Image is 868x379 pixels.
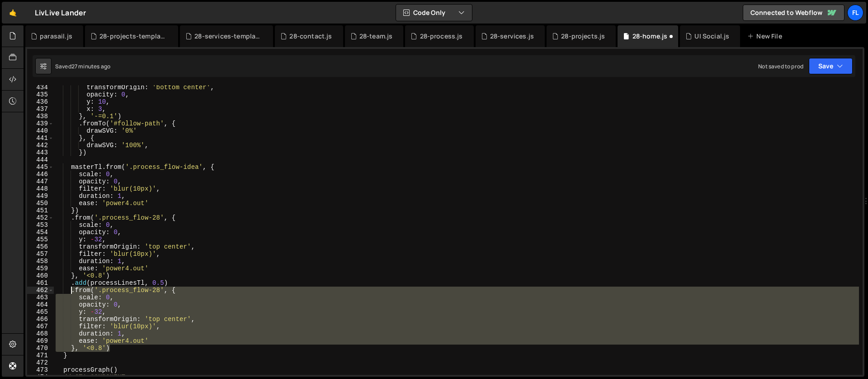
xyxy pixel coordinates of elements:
div: 462 [27,287,54,294]
div: 28-home.js [632,32,668,41]
div: Saved [55,62,110,70]
div: 467 [27,323,54,330]
div: 28-process.js [420,32,463,41]
div: Not saved to prod [758,62,803,70]
div: 447 [27,178,54,185]
button: Save [809,58,853,74]
div: 450 [27,200,54,207]
div: 452 [27,214,54,221]
div: LivLive Lander [35,7,86,18]
div: 439 [27,120,54,127]
div: 28-services-template.js [194,32,262,41]
div: 28-contact.js [289,32,332,41]
div: 453 [27,221,54,229]
div: 464 [27,301,54,308]
div: 446 [27,171,54,178]
div: UI Social.js [694,32,729,41]
div: 441 [27,134,54,142]
div: 460 [27,272,54,279]
button: Code Only [396,5,472,21]
div: 28-team.js [359,32,393,41]
a: Connected to Webflow [743,5,844,21]
div: 471 [27,352,54,359]
div: New File [747,32,785,41]
div: 472 [27,359,54,366]
div: 455 [27,236,54,243]
div: 470 [27,345,54,352]
div: 451 [27,207,54,214]
div: 434 [27,84,54,91]
div: 448 [27,185,54,192]
div: 463 [27,294,54,301]
div: 459 [27,265,54,272]
div: 438 [27,113,54,120]
div: 458 [27,258,54,265]
a: 🤙 [2,2,24,24]
div: 28-projects-template.js [99,32,167,41]
div: 435 [27,91,54,98]
div: 473 [27,366,54,374]
a: Fl [847,5,863,21]
div: 445 [27,163,54,171]
div: 27 minutes ago [71,62,110,70]
div: 443 [27,149,54,156]
div: 461 [27,279,54,287]
div: 440 [27,127,54,134]
div: 466 [27,316,54,323]
div: 28-services.js [490,32,534,41]
div: 436 [27,98,54,106]
div: 442 [27,142,54,149]
div: 468 [27,330,54,337]
div: 28-projects.js [561,32,605,41]
div: parasail.js [40,32,72,41]
div: 456 [27,243,54,250]
div: 449 [27,192,54,200]
div: 457 [27,250,54,258]
div: 465 [27,308,54,316]
div: 444 [27,156,54,163]
div: 469 [27,337,54,345]
div: 437 [27,106,54,113]
div: 454 [27,229,54,236]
